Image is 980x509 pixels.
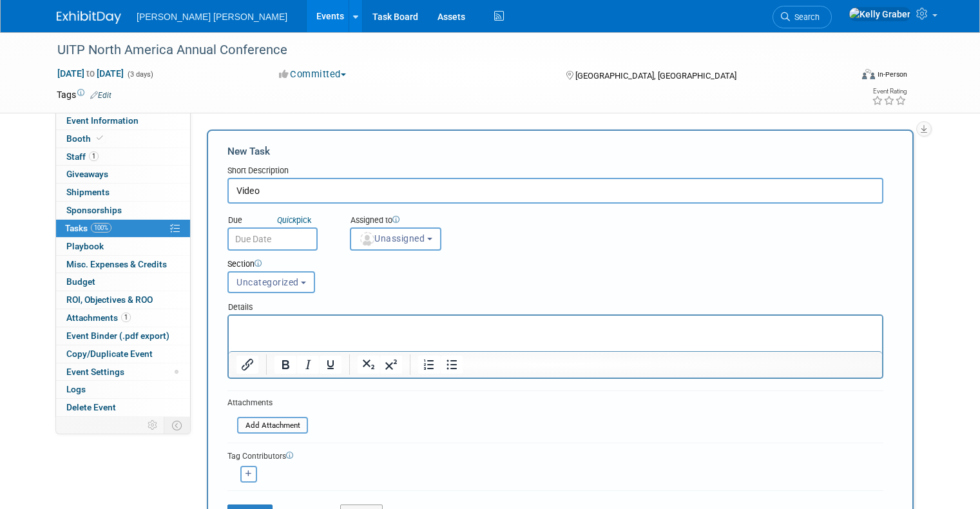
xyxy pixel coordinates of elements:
div: Due [227,215,331,227]
div: Attachments [227,398,308,408]
span: Event Settings [66,367,124,377]
span: ROI, Objectives & ROO [66,294,153,305]
a: Budget [56,273,190,291]
span: (3 days) [126,70,153,79]
span: [PERSON_NAME] [PERSON_NAME] [137,12,287,22]
span: 100% [91,223,111,233]
a: Edit [90,91,111,100]
a: Quickpick [274,215,314,226]
a: Staff1 [56,148,190,166]
span: Uncategorized [236,277,299,287]
span: Staff [66,151,99,162]
button: Italic [297,356,319,374]
span: to [84,68,97,79]
span: Search [790,12,820,22]
div: New Task [227,144,883,158]
span: Misc. Expenses & Credits [66,259,167,269]
button: Numbered list [418,356,440,374]
a: Event Binder (.pdf export) [56,327,190,345]
a: Playbook [56,238,190,255]
a: Event Information [56,112,190,130]
span: Giveaways [66,169,108,179]
span: Delete Event [66,402,116,412]
span: Booth [66,133,106,144]
a: Booth [56,130,190,148]
span: [GEOGRAPHIC_DATA], [GEOGRAPHIC_DATA] [575,71,736,81]
a: Logs [56,381,190,398]
button: Insert/edit link [236,356,258,374]
div: UITP North America Annual Conference [53,39,835,62]
button: Uncategorized [227,271,315,293]
button: Committed [274,68,351,81]
a: ROI, Objectives & ROO [56,291,190,309]
button: Bold [274,356,296,374]
span: Budget [66,276,95,287]
td: Tags [57,88,111,101]
span: Sponsorships [66,205,122,215]
a: Search [773,6,832,28]
img: Kelly Graber [849,7,911,21]
span: [DATE] [DATE] [57,68,124,79]
i: Quick [277,215,296,225]
iframe: Rich Text Area [229,316,882,351]
span: Logs [66,384,86,394]
div: Section [227,258,827,271]
button: Subscript [358,356,380,374]
div: Details [227,296,883,314]
td: Personalize Event Tab Strip [142,417,164,434]
a: Delete Event [56,399,190,416]
input: Due Date [227,227,318,251]
button: Superscript [380,356,402,374]
div: Event Format [782,67,907,86]
button: Underline [320,356,341,374]
div: Event Rating [872,88,907,95]
span: Event Information [66,115,139,126]
td: Toggle Event Tabs [164,417,191,434]
span: Attachments [66,312,131,323]
span: Unassigned [359,233,425,244]
span: Tasks [65,223,111,233]
a: Shipments [56,184,190,201]
button: Bullet list [441,356,463,374]
span: Event Binder (.pdf export) [66,331,169,341]
button: Unassigned [350,227,441,251]
a: Giveaways [56,166,190,183]
span: Playbook [66,241,104,251]
a: Tasks100% [56,220,190,237]
img: ExhibitDay [57,11,121,24]
a: Sponsorships [56,202,190,219]
span: 1 [121,312,131,322]
a: Attachments1 [56,309,190,327]
a: Event Settings [56,363,190,381]
div: Tag Contributors [227,448,883,462]
div: Short Description [227,165,883,178]
a: Copy/Duplicate Event [56,345,190,363]
div: Assigned to [350,215,499,227]
a: Misc. Expenses & Credits [56,256,190,273]
i: Booth reservation complete [97,135,103,142]
input: Name of task or a short description [227,178,883,204]
img: Format-Inperson.png [862,69,875,79]
span: 1 [89,151,99,161]
span: Shipments [66,187,110,197]
span: Modified Layout [175,370,178,374]
span: Copy/Duplicate Event [66,349,153,359]
div: In-Person [877,70,907,79]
